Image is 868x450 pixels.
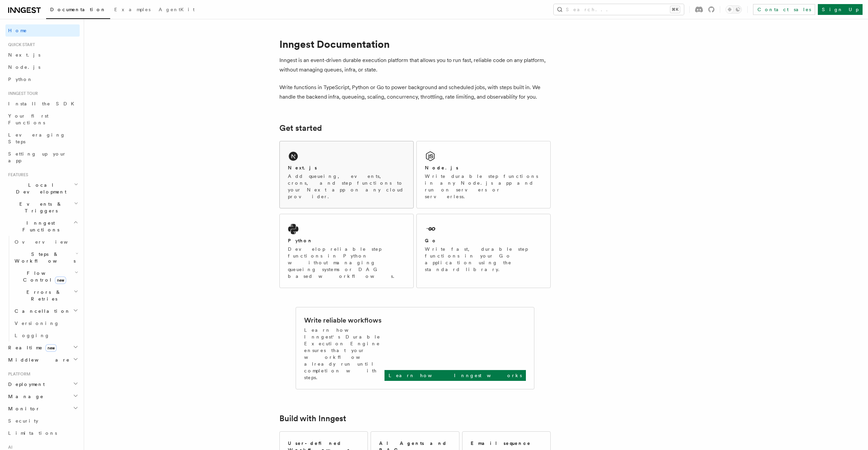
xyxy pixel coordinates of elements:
span: Your first Functions [8,113,48,125]
span: new [55,277,66,284]
a: Your first Functions [5,110,80,129]
h2: Python [288,237,313,244]
button: Toggle dark mode [726,5,742,14]
a: Logging [12,329,80,342]
a: Documentation [46,2,110,19]
span: Deployment [5,381,45,388]
span: Realtime [5,344,57,351]
button: Search...⌘K [554,4,684,15]
a: GoWrite fast, durable step functions in your Go application using the standard library. [416,214,551,288]
a: Build with Inngest [279,414,346,423]
h2: Go [425,237,437,244]
button: Deployment [5,378,80,390]
a: Install the SDK [5,98,80,110]
button: Inngest Functions [5,217,80,236]
span: Leveraging Steps [8,132,65,144]
button: Monitor [5,403,80,415]
a: Sign Up [818,4,863,15]
a: Next.js [5,49,80,61]
button: Middleware [5,354,80,366]
span: Errors & Retries [12,289,74,302]
h2: Node.js [425,164,458,171]
span: Middleware [5,356,70,363]
button: Events & Triggers [5,198,80,217]
p: Write durable step functions in any Node.js app and run on servers or serverless. [425,173,542,200]
span: Steps & Workflows [12,251,76,264]
span: Versioning [15,321,59,326]
a: Home [5,24,80,37]
span: Limitations [8,430,57,436]
h2: Next.js [288,164,317,171]
a: Get started [279,123,322,133]
button: Cancellation [12,305,80,317]
a: Versioning [12,317,80,329]
span: Setting up your app [8,151,66,163]
a: Leveraging Steps [5,129,80,148]
p: Inngest is an event-driven durable execution platform that allows you to run fast, reliable code ... [279,56,551,75]
button: Manage [5,390,80,403]
button: Errors & Retries [12,286,80,305]
a: Security [5,415,80,427]
a: Node.jsWrite durable step functions in any Node.js app and run on servers or serverless. [416,141,551,208]
span: Inngest Functions [5,220,73,233]
a: Examples [110,2,155,18]
span: Local Development [5,182,74,195]
span: Monitor [5,405,40,412]
span: Overview [15,239,84,245]
a: Overview [12,236,80,248]
a: PythonDevelop reliable step functions in Python without managing queueing systems or DAG based wo... [279,214,414,288]
span: AI [5,445,13,450]
p: Learn how Inngest's Durable Execution Engine ensures that your workflow already run until complet... [304,327,384,381]
a: Python [5,73,80,85]
span: Install the SDK [8,101,78,106]
span: AgentKit [159,7,195,12]
a: AgentKit [155,2,199,18]
a: Contact sales [753,4,815,15]
span: Quick start [5,42,35,47]
h1: Inngest Documentation [279,38,551,50]
span: new [45,344,57,352]
a: Setting up your app [5,148,80,167]
button: Local Development [5,179,80,198]
span: Python [8,77,33,82]
span: Logging [15,333,50,338]
span: Flow Control [12,270,75,283]
button: Flow Controlnew [12,267,80,286]
span: Manage [5,393,44,400]
p: Add queueing, events, crons, and step functions to your Next app on any cloud provider. [288,173,405,200]
span: Home [8,27,27,34]
span: Cancellation [12,308,71,314]
span: Documentation [50,7,106,12]
span: Features [5,172,28,178]
button: Steps & Workflows [12,248,80,267]
p: Develop reliable step functions in Python without managing queueing systems or DAG based workflows. [288,246,405,280]
button: Realtimenew [5,342,80,354]
h2: Email sequence [471,440,531,447]
div: Inngest Functions [5,236,80,342]
h2: Write reliable workflows [304,315,381,325]
a: Limitations [5,427,80,439]
span: Node.js [8,64,40,70]
a: Node.js [5,61,80,73]
p: Write functions in TypeScript, Python or Go to power background and scheduled jobs, with steps bu... [279,83,551,102]
a: Learn how Inngest works [384,370,526,381]
span: Inngest tour [5,91,38,96]
span: Platform [5,371,31,377]
a: Next.jsAdd queueing, events, crons, and step functions to your Next app on any cloud provider. [279,141,414,208]
span: Examples [114,7,151,12]
p: Learn how Inngest works [389,372,522,379]
span: Events & Triggers [5,201,74,214]
span: Next.js [8,52,40,58]
kbd: ⌘K [670,6,680,13]
span: Security [8,418,38,424]
p: Write fast, durable step functions in your Go application using the standard library. [425,246,542,273]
